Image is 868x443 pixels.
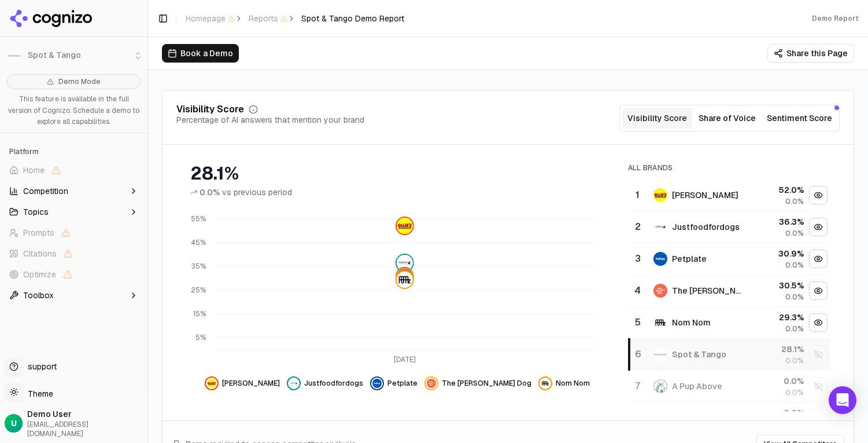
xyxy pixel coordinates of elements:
[629,180,830,211] tr: 1ollie[PERSON_NAME]52.0%0.0%Hide ollie data
[653,379,667,393] img: a pup above
[634,379,642,393] div: 7
[58,77,101,86] span: Demo Mode
[653,316,667,329] img: nom nom
[304,379,363,388] span: Justfoodfordogs
[176,114,364,126] div: Percentage of AI answers that mention your brand
[672,349,726,360] div: Spot & Tango
[23,227,54,239] span: Prompts
[634,220,642,234] div: 2
[628,163,830,173] div: All Brands
[629,274,830,306] tr: 4the farmer's dogThe [PERSON_NAME] Dog30.5%0.0%Hide the farmer's dog data
[622,108,692,129] button: Visibility Score
[753,248,804,259] div: 30.9 %
[205,376,280,390] button: Hide ollie data
[809,186,828,204] button: Hide ollie data
[629,211,830,243] tr: 2justfoodfordogsJustfoodfordogs36.3%0.0%Hide justfoodfordogs data
[162,44,239,63] button: Book a Demo
[762,108,837,129] button: Sentiment Score
[397,269,413,285] img: the farmer's dog
[653,284,667,298] img: the farmer's dog
[23,290,54,301] span: Toolbox
[394,355,416,364] tspan: [DATE]
[753,184,804,196] div: 52.0 %
[753,216,804,228] div: 36.3 %
[634,252,642,266] div: 3
[785,388,804,397] span: 0.0%
[634,316,642,329] div: 5
[785,197,804,206] span: 0.0%
[191,238,206,247] tspan: 45%
[397,272,413,288] img: nom nom
[23,185,68,197] span: Competition
[785,292,804,302] span: 0.0%
[809,250,828,268] button: Hide petplate data
[370,376,418,390] button: Hide petplate data
[672,221,740,233] div: Justfoodfordogs
[785,324,804,334] span: 0.0%
[23,164,45,176] span: Home
[249,13,287,24] span: Reports
[538,376,590,390] button: Hide nom nom data
[397,218,413,234] img: ollie
[372,379,382,388] img: petplate
[672,189,738,201] div: [PERSON_NAME]
[191,214,206,224] tspan: 55%
[186,13,235,24] span: Homepage
[767,44,854,63] button: Share this Page
[191,285,206,294] tspan: 25%
[809,377,828,396] button: Show a pup above data
[23,389,53,399] span: Theme
[222,186,292,198] span: vs previous period
[809,313,828,332] button: Hide nom nom data
[653,220,667,234] img: justfoodfordogs
[785,261,804,270] span: 0.0%
[442,379,531,388] span: The [PERSON_NAME] Dog
[629,370,830,402] tr: 7a pup aboveA Pup Above0.0%0.0%Show a pup above data
[672,380,722,392] div: A Pup Above
[629,243,830,274] tr: 3petplatePetplate30.9%0.0%Hide petplate data
[629,402,830,434] tr: 0.0%Show acana data
[301,13,404,24] span: Spot & Tango Demo Report
[809,218,828,236] button: Hide justfoodfordogs data
[5,182,143,200] button: Competition
[222,379,280,388] span: [PERSON_NAME]
[23,361,57,372] span: support
[629,306,830,338] tr: 5nom nomNom Nom29.3%0.0%Hide nom nom data
[672,285,744,296] div: The [PERSON_NAME] Dog
[753,375,804,387] div: 0.0 %
[635,347,642,361] div: 6
[7,94,141,128] p: This feature is available in the full version of Cognizo. Schedule a demo to explore all capabili...
[829,386,856,414] div: Open Intercom Messenger
[629,338,830,370] tr: 6spot & tangoSpot & Tango28.1%0.0%Show spot & tango data
[753,280,804,291] div: 30.5 %
[11,418,17,429] span: U
[287,376,363,390] button: Hide justfoodfordogs data
[191,262,206,271] tspan: 35%
[424,376,531,390] button: Hide the farmer's dog data
[5,203,143,221] button: Topics
[653,252,667,266] img: petplate
[785,229,804,238] span: 0.0%
[27,408,143,420] span: Demo User
[809,281,828,300] button: Hide the farmer's dog data
[634,188,642,202] div: 1
[207,379,216,388] img: ollie
[753,343,804,355] div: 28.1 %
[672,317,711,328] div: Nom Nom
[653,188,667,202] img: ollie
[23,206,49,218] span: Topics
[27,420,143,438] span: [EMAIL_ADDRESS][DOMAIN_NAME]
[5,142,143,161] div: Platform
[190,163,605,184] div: 28.1%
[809,409,828,427] button: Show acana data
[195,332,206,342] tspan: 5%
[5,286,143,305] button: Toolbox
[387,379,418,388] span: Petplate
[289,379,298,388] img: justfoodfordogs
[193,309,206,318] tspan: 15%
[176,105,244,114] div: Visibility Score
[672,253,707,265] div: Petplate
[397,255,413,271] img: justfoodfordogs
[427,379,436,388] img: the farmer's dog
[809,345,828,364] button: Show spot & tango data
